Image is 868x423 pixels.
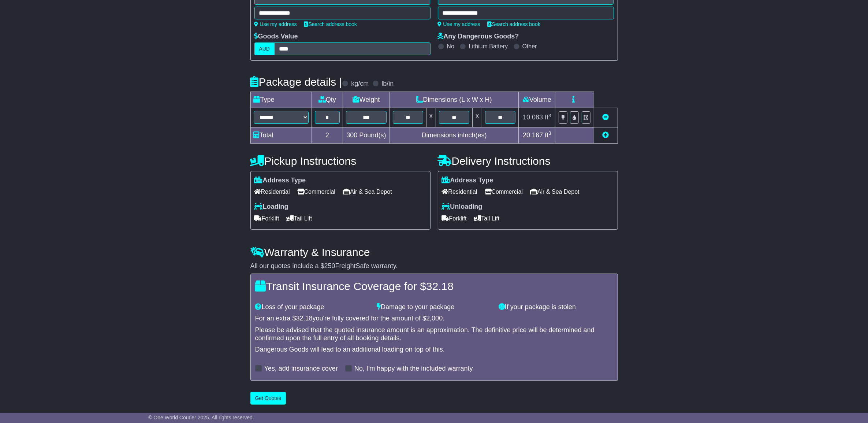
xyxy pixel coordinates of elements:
label: No [447,43,454,50]
td: Volume [519,92,555,108]
h4: Warranty & Insurance [250,246,618,258]
a: Search address book [304,21,357,27]
label: Loading [254,203,288,211]
a: Add new item [603,131,609,139]
span: 32.18 [426,280,454,292]
button: Get Quotes [250,392,286,405]
sup: 3 [548,113,551,118]
div: If your package is stolen [495,303,617,311]
td: x [426,108,436,127]
h4: Transit Insurance Coverage for $ [255,280,613,292]
label: Unloading [442,203,483,211]
td: Dimensions in Inch(es) [390,127,519,143]
td: x [473,108,482,127]
a: Use my address [254,21,297,27]
span: 2,000 [426,315,443,322]
label: Any Dangerous Goods? [438,33,519,41]
td: Type [250,92,312,108]
span: Commercial [485,186,523,197]
div: Loss of your package [252,303,373,311]
div: Dangerous Goods will lead to an additional loading on top of this. [255,346,613,354]
span: 10.083 [523,114,543,121]
span: 300 [346,131,357,139]
label: kg/cm [351,80,369,88]
label: Goods Value [254,33,298,41]
span: Forklift [442,213,467,224]
label: Address Type [442,177,493,185]
h4: Pickup Instructions [250,155,431,167]
span: Air & Sea Depot [343,186,392,197]
a: Use my address [438,21,480,27]
span: Tail Lift [287,213,312,224]
span: 250 [324,262,335,270]
span: ft [545,114,551,121]
span: Commercial [297,186,335,197]
span: Residential [442,186,477,197]
td: Qty [312,92,343,108]
div: Please be advised that the quoted insurance amount is an approximation. The definitive price will... [255,326,613,342]
a: Remove this item [603,114,609,121]
td: 2 [312,127,343,143]
td: Weight [343,92,390,108]
span: Forklift [254,213,279,224]
sup: 3 [548,130,551,136]
div: Damage to your package [373,303,495,311]
label: No, I'm happy with the included warranty [354,365,473,373]
td: Total [250,127,312,143]
label: AUD [254,42,275,55]
td: Pound(s) [343,127,390,143]
span: Tail Lift [474,213,500,224]
span: 20.167 [523,131,543,139]
label: Other [522,43,537,50]
div: All our quotes include a $ FreightSafe warranty. [250,262,618,270]
span: Residential [254,186,290,197]
h4: Package details | [250,76,342,88]
span: Air & Sea Depot [530,186,580,197]
label: Yes, add insurance cover [264,365,338,373]
label: lb/in [381,80,394,88]
div: For an extra $ you're fully covered for the amount of $ . [255,315,613,323]
label: Address Type [254,177,306,185]
span: 32.18 [296,315,313,322]
span: ft [545,131,551,139]
span: © One World Courier 2025. All rights reserved. [148,415,254,420]
td: Dimensions (L x W x H) [390,92,519,108]
a: Search address book [488,21,540,27]
h4: Delivery Instructions [438,155,618,167]
label: Lithium Battery [469,43,508,50]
